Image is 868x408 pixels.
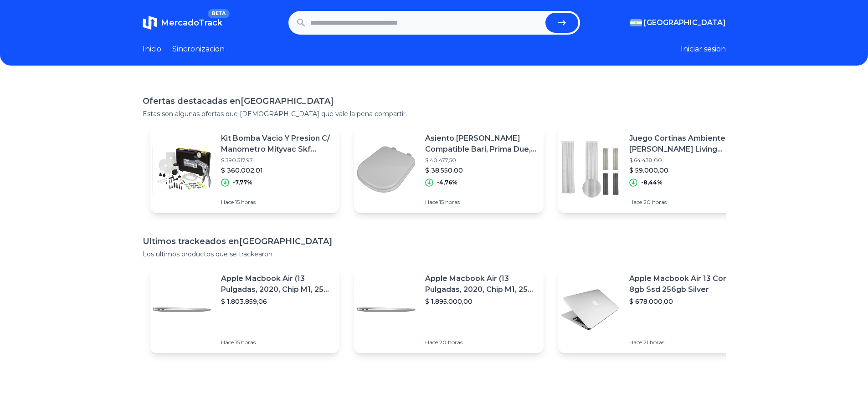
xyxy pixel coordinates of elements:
p: Hace 15 horas [221,199,332,206]
p: Hace 20 horas [425,339,536,346]
p: $ 1.895.000,00 [425,297,536,306]
a: Featured imageJuego Cortinas Ambiente [PERSON_NAME] Living Dormitorio Amalfi$ 64.438,00$ 59.000,0... [558,126,748,213]
span: MercadoTrack [161,18,222,28]
p: $ 360.002,01 [221,166,332,175]
p: Hace 21 horas [629,339,740,346]
p: $ 59.000,00 [629,166,740,175]
p: Juego Cortinas Ambiente [PERSON_NAME] Living Dormitorio Amalfi [629,133,740,155]
p: $ 40.477,50 [425,157,536,164]
p: $ 64.438,00 [629,157,740,164]
p: Hace 15 horas [221,339,332,346]
p: Hace 20 horas [629,199,740,206]
h1: Ultimos trackeados en [GEOGRAPHIC_DATA] [143,235,726,248]
a: Inicio [143,44,161,55]
img: Featured image [558,278,622,342]
a: Featured imageApple Macbook Air (13 Pulgadas, 2020, Chip M1, 256 Gb De Ssd, 8 Gb De Ram) - Plata$... [150,266,339,353]
img: MercadoTrack [143,15,157,30]
p: -4,76% [437,179,457,186]
p: $ 1.803.859,06 [221,297,332,306]
img: Featured image [354,138,418,201]
span: BETA [208,9,229,18]
img: Featured image [150,138,214,201]
a: Featured imageApple Macbook Air 13 Core I5 8gb Ssd 256gb Silver$ 678.000,00Hace 21 horas [558,266,748,353]
p: -7,77% [233,179,252,186]
img: Featured image [558,138,622,201]
span: [GEOGRAPHIC_DATA] [644,17,726,28]
p: $ 390.317,97 [221,157,332,164]
p: -8,44% [641,179,663,186]
button: Iniciar sesion [681,44,726,55]
img: Argentina [630,19,642,26]
p: Apple Macbook Air (13 Pulgadas, 2020, Chip M1, 256 Gb De Ssd, 8 Gb De Ram) - Plata [221,273,332,295]
p: Estas son algunas ofertas que [DEMOGRAPHIC_DATA] que vale la pena compartir. [143,109,726,118]
img: Featured image [150,278,214,342]
a: Featured imageApple Macbook Air (13 Pulgadas, 2020, Chip M1, 256 Gb De Ssd, 8 Gb De Ram) - Plata$... [354,266,544,353]
p: $ 678.000,00 [629,297,740,306]
p: Apple Macbook Air 13 Core I5 8gb Ssd 256gb Silver [629,273,740,295]
p: $ 38.550,00 [425,166,536,175]
p: Apple Macbook Air (13 Pulgadas, 2020, Chip M1, 256 Gb De Ssd, 8 Gb De Ram) - Plata [425,273,536,295]
img: Featured image [354,278,418,342]
p: Asiento [PERSON_NAME] Compatible Bari, Prima Due, Vogue,terza [425,133,536,155]
a: Sincronizacion [172,44,225,55]
a: Featured imageAsiento [PERSON_NAME] Compatible Bari, Prima Due, Vogue,terza$ 40.477,50$ 38.550,00... [354,126,544,213]
a: MercadoTrackBETA [143,15,222,30]
p: Kit Bomba Vacio Y Presion C/ Manometro Mityvac Skf Lt/mv8500 [221,133,332,155]
button: [GEOGRAPHIC_DATA] [630,17,726,28]
p: Hace 15 horas [425,199,536,206]
p: Los ultimos productos que se trackearon. [143,250,726,259]
a: Featured imageKit Bomba Vacio Y Presion C/ Manometro Mityvac Skf Lt/mv8500$ 390.317,97$ 360.002,0... [150,126,339,213]
h1: Ofertas destacadas en [GEOGRAPHIC_DATA] [143,95,726,107]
